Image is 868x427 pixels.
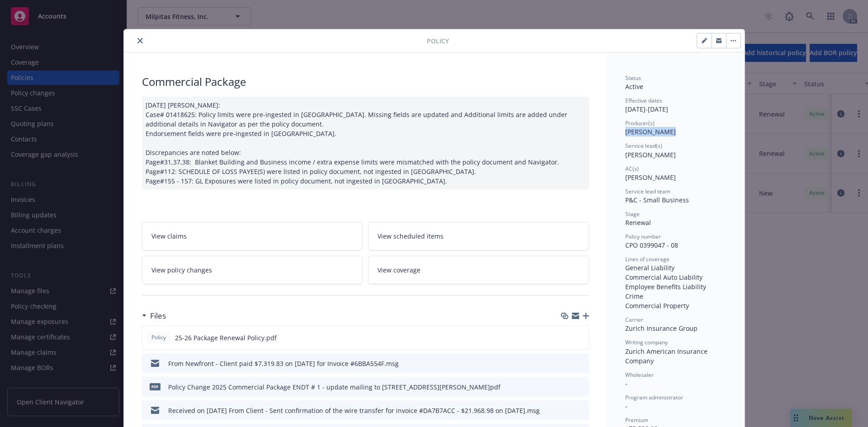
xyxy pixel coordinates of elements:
span: Writing company [625,338,668,346]
span: pdf [150,383,160,390]
button: download file [563,382,570,392]
a: View claims [142,222,363,250]
button: preview file [577,333,585,343]
button: preview file [577,406,585,415]
span: Service lead team [625,188,670,195]
span: View scheduled items [377,231,443,241]
div: General Liability [625,263,726,272]
div: Commercial Property [625,301,726,310]
span: - [625,379,627,388]
span: Stage [625,210,640,218]
span: Premium [625,416,648,424]
span: 25-26 Package Renewal Policy.pdf [175,333,277,343]
span: P&C - Small Business [625,196,689,204]
div: Crime [625,291,726,301]
div: [DATE] [PERSON_NAME]: Case# 01418625: Policy limits were pre-ingested in [GEOGRAPHIC_DATA]. Missi... [142,97,589,189]
span: View claims [151,231,187,241]
a: View policy changes [142,256,363,284]
a: View scheduled items [368,222,589,250]
h3: Files [150,310,166,322]
span: Renewal [625,218,651,227]
span: Wholesaler [625,371,654,379]
span: Effective dates [625,97,662,104]
span: Carrier [625,316,643,324]
span: AC(s) [625,165,639,173]
div: [DATE] - [DATE] [625,97,726,114]
span: [PERSON_NAME] [625,127,676,136]
span: View policy changes [151,265,212,275]
button: download file [563,359,570,368]
span: Zurich Insurance Group [625,324,698,333]
button: download file [562,333,570,343]
button: preview file [577,382,585,392]
div: Received on [DATE] From Client - Sent confirmation of the wire transfer for invoice #DA7B7ACC - $... [168,406,540,415]
div: Commercial Package [142,74,589,89]
span: Status [625,74,641,82]
div: From Newfront - Client paid $7,319.83 on [DATE] for Invoice #6BBA554F.msg [168,359,399,368]
span: Active [625,82,643,91]
span: Policy [150,333,168,342]
button: preview file [577,359,585,368]
span: CPO 0399047 - 08 [625,241,678,249]
span: Program administrator [625,394,683,401]
span: Policy number [625,233,661,240]
span: - [625,402,627,410]
div: Files [142,310,166,322]
span: View coverage [377,265,420,275]
span: [PERSON_NAME] [625,150,676,159]
span: Zurich American Insurance Company [625,347,709,365]
div: Commercial Auto Liability [625,272,726,282]
button: download file [563,406,570,415]
button: close [135,35,146,46]
span: Lines of coverage [625,255,670,263]
div: Employee Benefits Liability [625,282,726,291]
span: [PERSON_NAME] [625,173,676,182]
span: Producer(s) [625,119,655,127]
div: Policy Change 2025 Commercial Package ENDT # 1 - update mailing to [STREET_ADDRESS][PERSON_NAME]pdf [168,382,500,392]
span: Service lead(s) [625,142,662,150]
a: View coverage [368,256,589,284]
span: Policy [427,36,449,46]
